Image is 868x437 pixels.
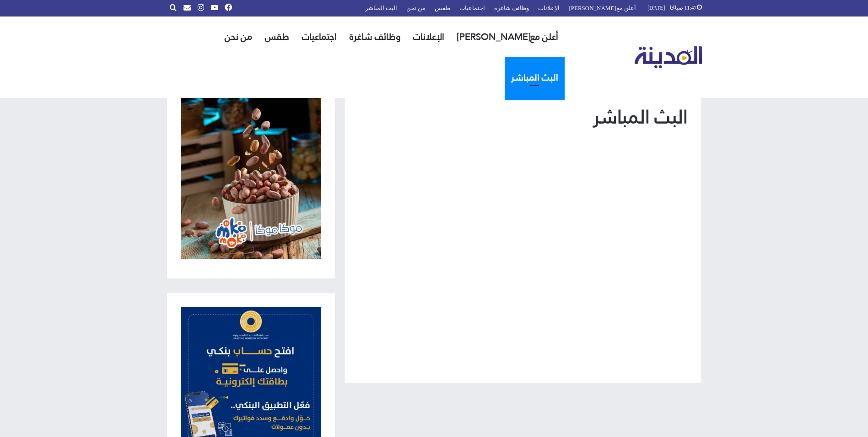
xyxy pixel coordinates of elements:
a: أعلن مع[PERSON_NAME] [451,16,565,57]
a: من نحن [218,16,259,57]
a: طقس [259,16,296,57]
a: وظائف شاغرة [343,16,407,57]
img: تلفزيون المدينة [635,46,702,69]
a: الإعلانات [407,16,451,57]
a: اجتماعيات [296,16,343,57]
a: البث المباشر [505,57,565,98]
h1: البث المباشر [358,104,688,130]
